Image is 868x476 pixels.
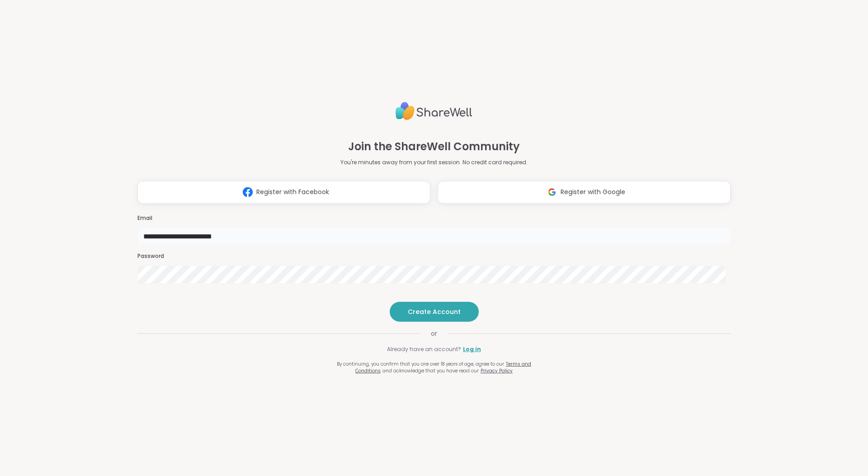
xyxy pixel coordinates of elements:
span: and acknowledge that you have read our [382,367,479,374]
span: By continuing, you confirm that you are over 18 years of age, agree to our [337,361,504,367]
span: Create Account [408,307,461,316]
span: or [420,329,448,338]
h3: Password [137,252,731,260]
a: Log in [463,345,481,353]
span: Register with Google [561,187,625,197]
img: ShareWell Logomark [543,184,561,200]
span: Register with Facebook [256,187,329,197]
h3: Email [137,214,731,222]
button: Register with Google [438,181,731,204]
a: Privacy Policy [481,367,513,374]
button: Create Account [390,302,479,322]
h1: Join the ShareWell Community [348,138,520,155]
button: Register with Facebook [137,181,430,204]
a: Terms and Conditions [355,361,531,374]
p: You're minutes away from your first session. No credit card required. [340,158,528,167]
img: ShareWell Logomark [239,184,256,200]
img: ShareWell Logo [396,98,472,124]
span: Already have an account? [387,345,461,353]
